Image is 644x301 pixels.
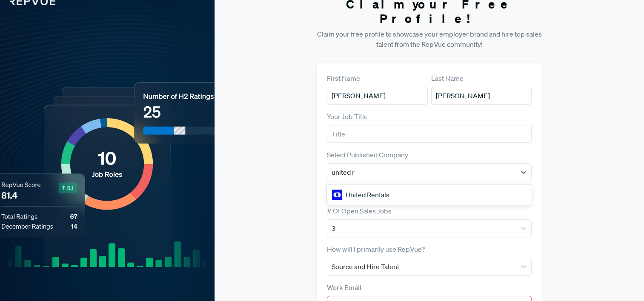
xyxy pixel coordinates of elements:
[327,150,408,160] label: Select Published Company
[332,190,342,200] img: United Rentals
[327,244,425,254] label: How will I primarily use RepVue?
[327,125,532,143] input: Title
[431,87,532,105] input: Last Name
[431,73,464,83] label: Last Name
[327,111,368,122] label: Your Job Title
[327,206,392,216] label: # Of Open Sales Jobs
[327,73,360,83] label: First Name
[327,282,361,292] label: Work Email
[327,186,532,203] div: United Rentals
[317,29,542,49] p: Claim your free profile to showcase your employer brand and hire top sales talent from the RepVue...
[327,87,428,105] input: First Name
